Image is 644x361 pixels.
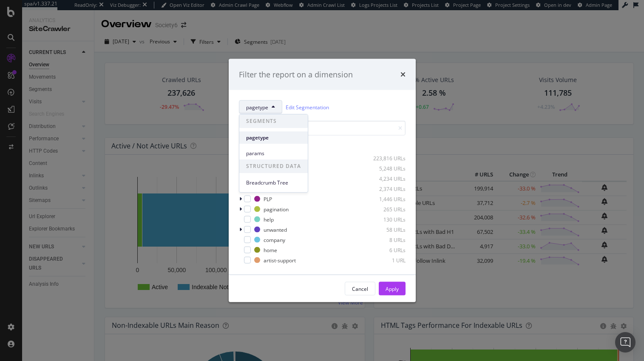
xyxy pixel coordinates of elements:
[379,282,406,296] button: Apply
[286,102,329,111] a: Edit Segmentation
[246,134,301,142] span: pagetype
[239,114,308,128] span: SEGMENTS
[264,226,287,233] div: unwanted
[615,332,635,352] div: Open Intercom Messenger
[264,236,285,243] div: company
[364,185,406,192] div: 2,374 URLs
[264,256,296,264] div: artist-support
[246,150,301,157] span: params
[246,103,268,111] span: pagetype
[364,195,406,202] div: 1,446 URLs
[264,246,277,253] div: home
[345,282,375,296] button: Cancel
[364,236,406,243] div: 8 URLs
[239,159,308,173] span: STRUCTURED DATA
[239,142,406,150] div: Select all data available
[364,175,406,182] div: 4,234 URLs
[239,69,353,80] div: Filter the report on a dimension
[364,226,406,233] div: 58 URLs
[386,285,399,292] div: Apply
[364,154,406,162] div: 223,816 URLs
[264,205,289,213] div: pagination
[400,69,406,80] div: times
[352,285,368,292] div: Cancel
[264,195,272,202] div: PLP
[264,216,274,223] div: help
[364,256,406,264] div: 1 URL
[229,59,416,302] div: modal
[364,246,406,253] div: 6 URLs
[239,121,406,136] input: Search
[364,216,406,223] div: 130 URLs
[239,100,282,114] button: pagetype
[246,179,301,187] span: Breadcrumb Tree
[364,165,406,172] div: 5,248 URLs
[364,205,406,213] div: 265 URLs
